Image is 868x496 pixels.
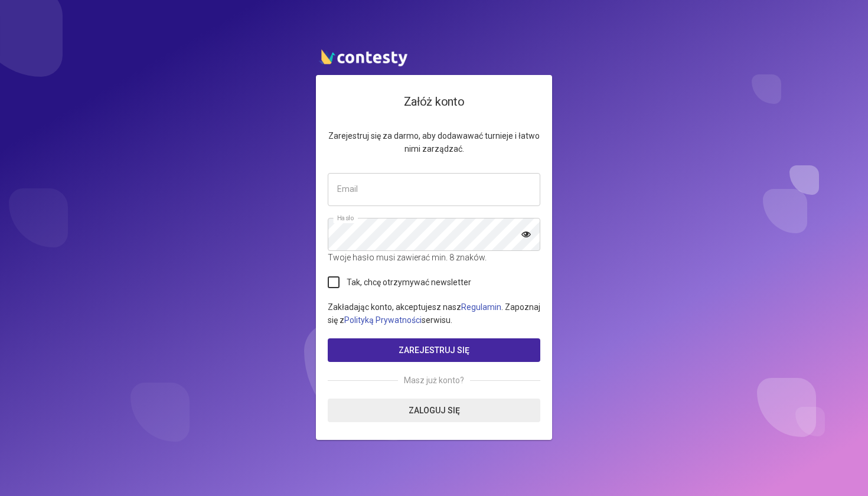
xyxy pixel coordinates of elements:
p: Zarejestruj się za darmo, aby dodawawać turnieje i łatwo nimi zarządzać. [328,129,540,155]
a: Regulamin [461,302,501,312]
span: Zarejestruj się [399,345,469,355]
span: Masz już konto? [398,374,470,387]
img: contesty logo [316,44,410,69]
button: Zarejestruj się [328,338,540,362]
p: Twoje hasło musi zawierać min. 8 znaków. [328,251,540,264]
label: Tak, chcę otrzymywać newsletter [328,276,471,289]
p: Zakładając konto, akceptujesz nasz . Zapoznaj się z serwisu. [328,301,540,327]
h4: Załóż konto [328,93,540,111]
a: Polityką Prywatności [344,315,422,325]
a: Zaloguj się [328,399,540,422]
